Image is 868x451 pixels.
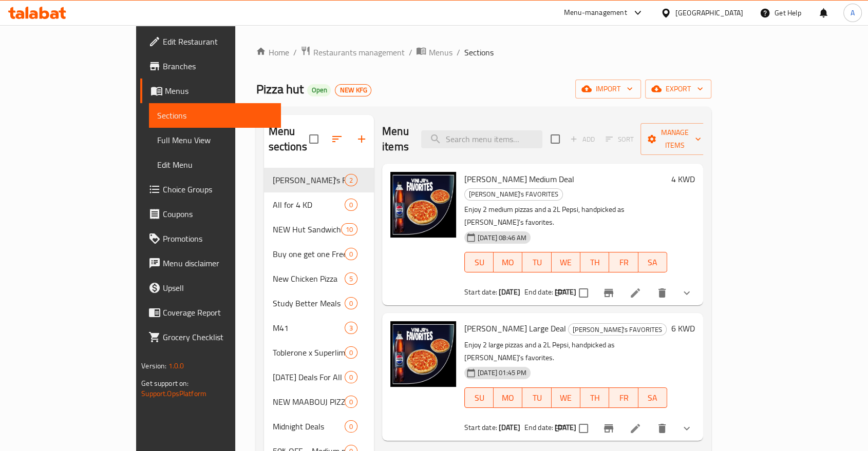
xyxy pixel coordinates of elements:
[499,421,520,434] b: [DATE]
[649,126,701,152] span: Manage items
[573,282,594,304] span: Select to update
[345,372,357,382] span: 0
[140,251,281,276] a: Menu disclaimer
[552,252,580,272] button: WE
[499,285,520,299] b: [DATE]
[163,35,273,48] span: Edit Restaurant
[345,397,357,407] span: 0
[163,257,273,269] span: Menu disclaimer
[140,226,281,251] a: Promotions
[268,124,309,154] h2: Menu sections
[580,387,609,408] button: TH
[163,282,273,294] span: Upsell
[464,321,566,336] span: [PERSON_NAME] Large Deal
[498,390,518,405] span: MO
[272,223,341,236] span: NEW Hut Sandwiches
[272,371,344,383] div: Ramadan Deals For All
[307,84,331,96] div: Open
[264,217,374,242] div: NEW Hut Sandwiches10
[140,276,281,300] a: Upsell
[613,255,634,270] span: FR
[163,232,273,245] span: Promotions
[345,348,357,358] span: 0
[599,131,640,147] span: Select section first
[464,188,563,201] div: VINI JR's FAVORITES
[469,255,489,270] span: SU
[428,46,452,58] span: Menus
[566,131,599,147] span: Add item
[341,223,357,236] div: items
[272,272,344,285] span: New Chicken Pizza
[313,46,404,58] span: Restaurants management
[272,346,344,359] div: Toblerone x Superlimo
[165,85,273,97] span: Menus
[575,80,641,99] button: import
[272,371,344,383] span: [DATE] Deals For All
[272,420,344,433] span: Midnight Deals
[681,422,693,435] svg: Show Choices
[573,418,594,439] span: Select to update
[643,255,663,270] span: SA
[609,387,638,408] button: FR
[609,252,638,272] button: FR
[163,208,273,220] span: Coupons
[569,324,666,336] span: [PERSON_NAME]'s FAVORITES
[674,281,699,305] button: show more
[345,371,357,383] div: items
[345,346,357,359] div: items
[613,390,634,405] span: FR
[382,124,409,154] h2: Menu items
[345,323,357,333] span: 3
[140,202,281,226] a: Coupons
[498,255,518,270] span: MO
[596,281,621,305] button: Branch-specific-item
[293,46,296,58] li: /
[300,46,404,59] a: Restaurants management
[645,80,711,99] button: export
[345,200,357,210] span: 0
[464,252,494,272] button: SU
[157,109,273,122] span: Sections
[345,274,357,284] span: 5
[272,297,344,309] span: Study Better Meals
[564,7,627,19] div: Menu-management
[272,396,344,408] span: NEW MAABOUJ PIZZA
[474,368,531,378] span: [DATE] 01:45 PM
[584,255,605,270] span: TH
[583,83,633,95] span: import
[264,414,374,439] div: Midnight Deals0
[675,7,743,18] div: [GEOGRAPHIC_DATA]
[141,359,166,372] span: Version:
[140,54,281,79] a: Branches
[345,299,357,308] span: 0
[149,152,281,177] a: Edit Menu
[653,83,703,95] span: export
[157,159,273,171] span: Edit Menu
[469,390,489,405] span: SU
[464,421,497,434] span: Start date:
[464,171,574,187] span: [PERSON_NAME] Medium Deal
[522,252,551,272] button: TU
[345,174,357,186] div: items
[272,322,344,334] span: M41
[671,321,695,336] h6: 6 KWD
[629,287,641,299] a: Edit menu item
[140,29,281,54] a: Edit Restaurant
[141,377,188,390] span: Get support on:
[464,203,667,229] p: Enjoy 2 medium pizzas and a 2L Pepsi, handpicked as [PERSON_NAME]’s favorites.
[465,188,562,200] span: [PERSON_NAME]'s FAVORITES
[464,285,497,299] span: Start date:
[650,416,674,441] button: delete
[264,316,374,340] div: M413
[264,340,374,365] div: Toblerone x Superlimo0
[264,266,374,291] div: New Chicken Pizza5
[140,325,281,349] a: Grocery Checklist
[421,130,542,148] input: search
[568,323,667,336] div: VINI JR's FAVORITES
[494,252,522,272] button: MO
[524,421,553,434] span: End date:
[307,86,331,94] span: Open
